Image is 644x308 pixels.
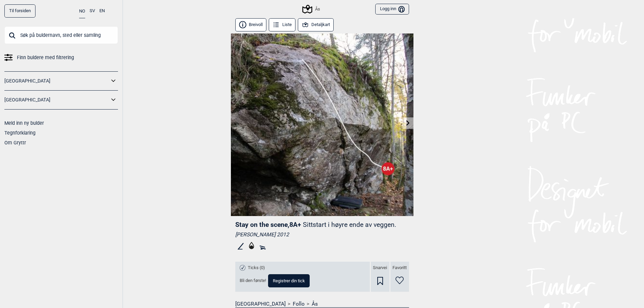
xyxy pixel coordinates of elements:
button: Liste [269,18,296,31]
span: Ticks (0) [248,265,265,271]
nav: > > [235,301,409,307]
button: NO [79,4,85,18]
button: Registrer din tick [268,274,310,287]
span: Registrer din tick [273,279,305,283]
a: Tegnforklaring [4,130,35,136]
a: [GEOGRAPHIC_DATA] [4,76,109,86]
input: Søk på buldernavn, sted eller samling [4,26,118,44]
div: [PERSON_NAME] 2012 [235,231,409,238]
a: [GEOGRAPHIC_DATA] [235,301,286,307]
a: Meld inn ny bulder [4,120,44,126]
button: EN [99,4,105,18]
p: Sittstart i høyre ende av veggen. [303,221,396,229]
button: Logg inn [375,4,409,15]
span: Bli den første! [240,278,266,284]
div: Snarvei [371,262,389,292]
a: Til forsiden [4,4,35,18]
span: Finn buldere med filtrering [17,53,74,63]
span: Favoritt [392,265,407,271]
a: [GEOGRAPHIC_DATA] [4,95,109,105]
a: Ås [312,301,318,307]
a: Finn buldere med filtrering [4,53,118,63]
img: Stay on the scene 201021 [231,33,413,216]
a: Om Gryttr [4,140,26,145]
button: SV [90,4,95,18]
button: Breivoll [235,18,267,31]
div: Ås [303,5,320,13]
button: Detaljkart [298,18,334,31]
a: Follo [293,301,305,307]
span: Stay on the scene , 8A+ [235,221,301,229]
